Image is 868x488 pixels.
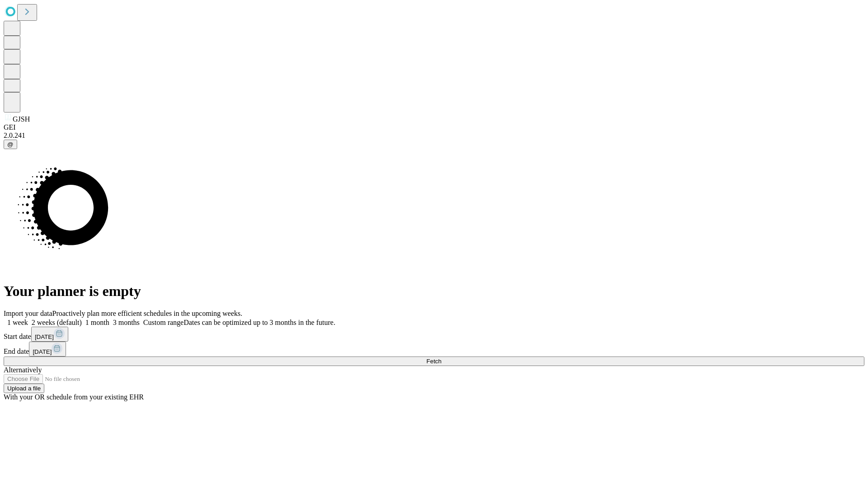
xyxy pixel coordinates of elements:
span: 2 weeks (default) [32,319,82,326]
button: [DATE] [29,342,66,357]
button: Fetch [4,357,864,366]
div: Start date [4,327,864,342]
span: [DATE] [35,333,54,340]
span: [DATE] [33,348,52,355]
span: 1 month [85,319,109,326]
span: Proactively plan more efficient schedules in the upcoming weeks. [52,310,242,317]
span: @ [7,141,14,148]
span: Fetch [426,358,441,365]
div: 2.0.241 [4,131,864,140]
span: GJSH [13,115,30,123]
span: Custom range [143,319,184,326]
span: With your OR schedule from your existing EHR [4,393,144,401]
span: 3 months [113,319,140,326]
button: Upload a file [4,384,44,393]
button: [DATE] [31,327,68,342]
div: GEI [4,123,864,131]
button: @ [4,140,17,149]
span: Dates can be optimized up to 3 months in the future. [184,319,335,326]
span: 1 week [7,319,28,326]
h1: Your planner is empty [4,283,864,300]
span: Import your data [4,310,52,317]
span: Alternatively [4,366,42,374]
div: End date [4,342,864,357]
